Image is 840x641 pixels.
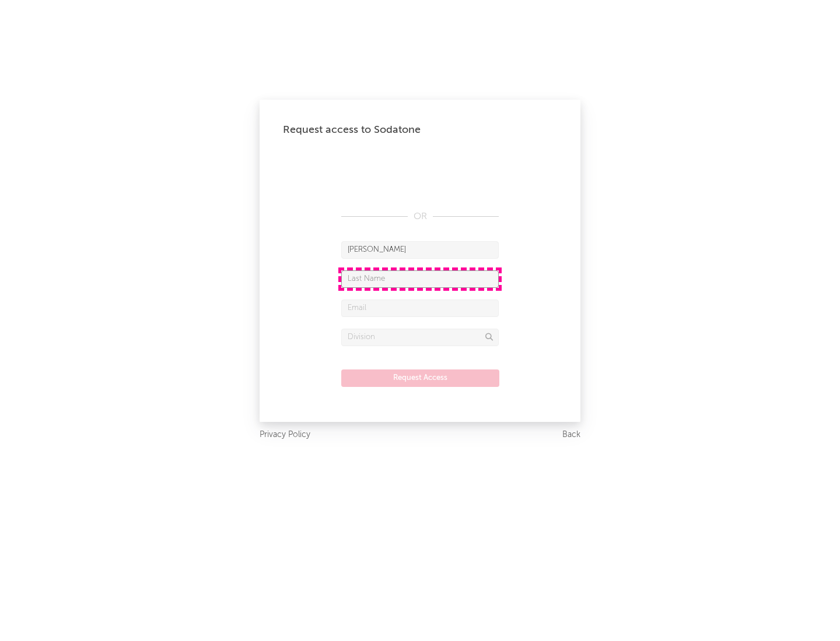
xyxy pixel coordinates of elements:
input: Last Name [341,270,499,288]
a: Privacy Policy [260,428,310,442]
input: Email [341,300,499,317]
a: Back [562,428,580,442]
div: Request access to Sodatone [283,123,557,137]
div: OR [341,210,499,224]
input: First Name [341,241,499,259]
button: Request Access [341,369,499,387]
input: Division [341,329,499,346]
